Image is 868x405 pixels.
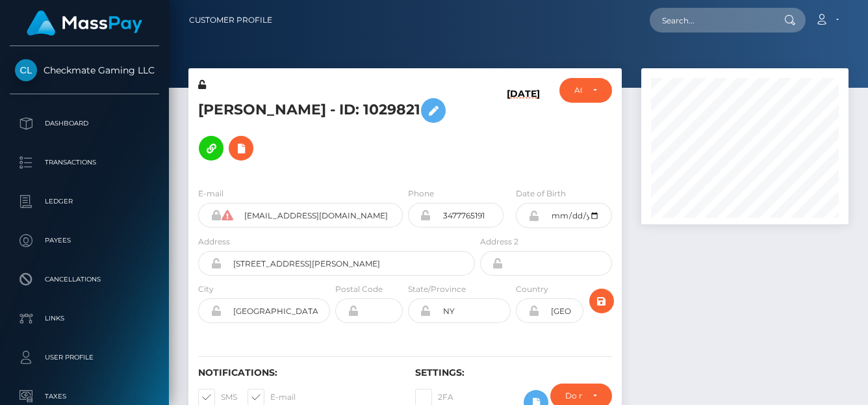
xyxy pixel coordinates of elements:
i: Cannot communicate with payees of this client directly [222,210,233,220]
a: User Profile [10,341,159,374]
img: Checkmate Gaming LLC [15,59,37,81]
p: Payees [15,231,154,250]
p: Cancellations [15,270,154,289]
div: Do not require [565,391,582,401]
input: Search... [650,8,772,33]
label: Phone [408,188,434,200]
span: Checkmate Gaming LLC [10,64,159,76]
button: ACTIVE [559,78,612,103]
a: Ledger [10,185,159,218]
a: Dashboard [10,107,159,140]
label: E-mail [198,188,223,200]
h6: Notifications: [198,367,396,378]
a: Customer Profile [189,7,272,34]
div: ACTIVE [574,85,582,96]
p: Dashboard [15,114,154,133]
h5: [PERSON_NAME] - ID: 1029821 [198,92,468,167]
a: Payees [10,224,159,257]
label: Postal Code [335,283,383,295]
label: Address [198,236,230,248]
a: Transactions [10,146,159,179]
label: Date of Birth [516,188,566,200]
label: State/Province [408,283,466,295]
label: Address 2 [480,236,518,248]
img: MassPay Logo [27,10,142,36]
p: User Profile [15,348,154,367]
a: Cancellations [10,263,159,296]
p: Ledger [15,192,154,211]
h6: [DATE] [507,88,540,172]
label: City [198,283,214,295]
label: Country [516,283,548,295]
a: Links [10,302,159,335]
p: Links [15,309,154,328]
h6: Settings: [415,367,613,378]
p: Transactions [15,153,154,172]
